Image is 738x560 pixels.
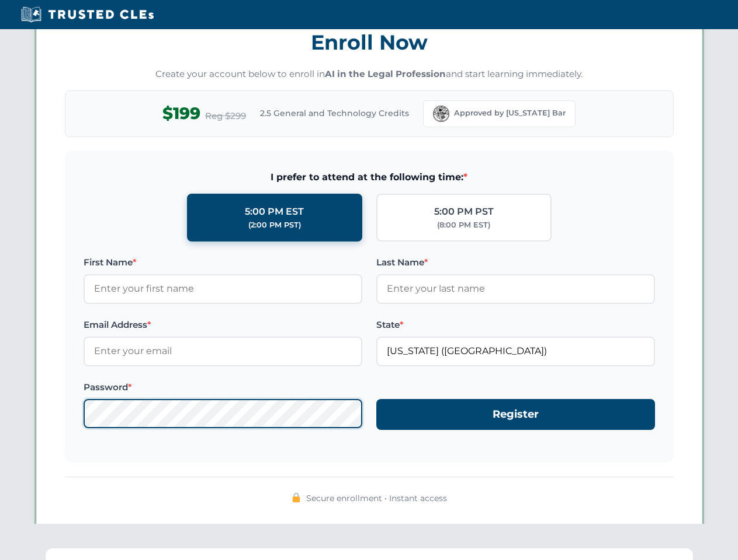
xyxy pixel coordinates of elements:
[162,100,200,127] span: $199
[65,68,674,81] p: Create your account below to enroll in and start learning immediately.
[84,318,362,332] label: Email Address
[245,204,304,219] div: 5:00 PM EST
[248,219,301,231] div: (2:00 PM PST)
[376,256,655,269] label: Last Name
[292,493,301,502] img: 🔒
[84,170,655,185] span: I prefer to attend at the following time:
[84,380,362,394] label: Password
[84,256,362,269] label: First Name
[376,337,655,366] input: Florida (FL)
[306,492,447,505] span: Secure enrollment • Instant access
[437,219,490,231] div: (8:00 PM EST)
[18,6,157,23] img: Trusted CLEs
[376,399,655,430] button: Register
[325,68,446,79] strong: AI in the Legal Profession
[376,274,655,303] input: Enter your last name
[65,24,674,61] h3: Enroll Now
[205,109,246,123] span: Reg $299
[433,106,449,122] img: Florida Bar
[84,337,362,366] input: Enter your email
[434,204,494,219] div: 5:00 PM PST
[454,107,566,119] span: Approved by [US_STATE] Bar
[260,107,409,120] span: 2.5 General and Technology Credits
[84,274,362,303] input: Enter your first name
[376,318,655,332] label: State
